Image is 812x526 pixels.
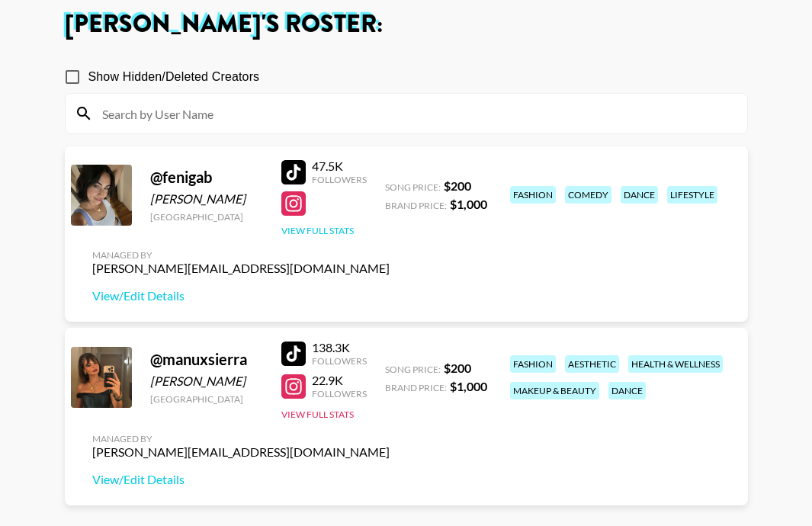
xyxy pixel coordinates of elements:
div: 138.3K [312,340,367,355]
span: Show Hidden/Deleted Creators [88,68,260,86]
div: fashion [510,186,556,204]
div: fashion [510,355,556,373]
button: View Full Stats [281,225,354,236]
div: 47.5K [312,159,367,174]
div: @ fenigab [150,168,263,187]
div: health & wellness [628,355,723,373]
button: View Full Stats [281,409,354,420]
strong: $ 200 [444,178,471,193]
div: makeup & beauty [510,382,599,399]
input: Search by User Name [93,101,738,126]
div: lifestyle [667,186,717,204]
div: [PERSON_NAME] [150,374,263,389]
div: @ manuxsierra [150,350,263,369]
div: Followers [312,174,367,185]
div: dance [621,186,658,204]
span: Brand Price: [385,200,447,211]
div: Followers [312,388,367,399]
div: [PERSON_NAME] [150,191,263,207]
div: [GEOGRAPHIC_DATA] [150,393,263,405]
a: View/Edit Details [92,288,390,303]
span: Song Price: [385,181,441,193]
div: aesthetic [565,355,619,373]
div: [PERSON_NAME][EMAIL_ADDRESS][DOMAIN_NAME] [92,444,390,460]
strong: $ 1,000 [450,379,487,393]
strong: $ 1,000 [450,197,487,211]
div: dance [608,382,646,399]
div: Managed By [92,249,390,261]
div: Managed By [92,433,390,444]
a: View/Edit Details [92,472,390,487]
span: Song Price: [385,364,441,375]
h1: [PERSON_NAME] 's Roster: [65,12,748,37]
div: Followers [312,355,367,367]
strong: $ 200 [444,361,471,375]
div: 22.9K [312,373,367,388]
div: comedy [565,186,611,204]
div: [PERSON_NAME][EMAIL_ADDRESS][DOMAIN_NAME] [92,261,390,276]
span: Brand Price: [385,382,447,393]
div: [GEOGRAPHIC_DATA] [150,211,263,223]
